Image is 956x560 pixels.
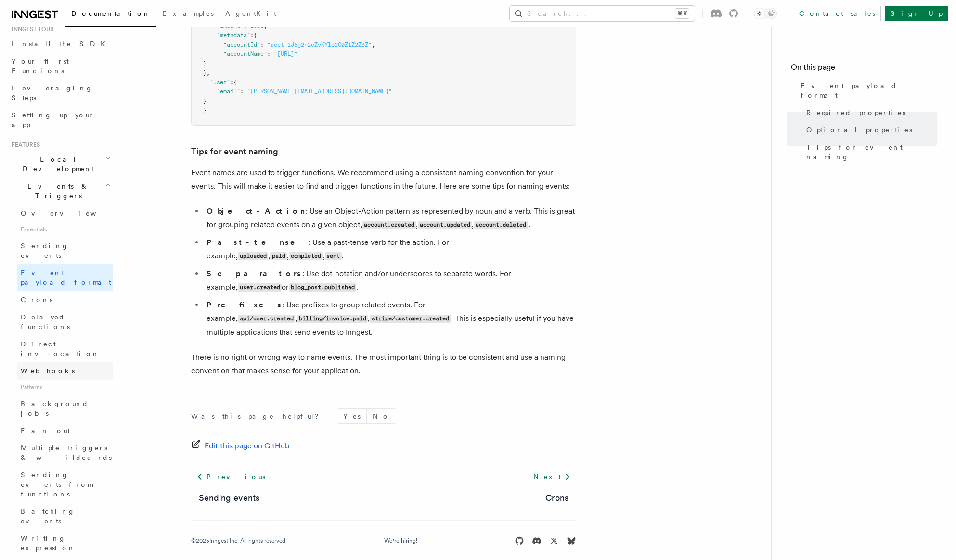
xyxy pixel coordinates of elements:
[191,537,287,545] div: © 2025 Inngest Inc. All rights reserved.
[12,40,111,48] span: Install the SDK
[384,537,417,545] a: We're hiring!
[191,468,271,485] a: Previous
[289,252,323,260] code: completed
[806,142,937,162] span: Tips for event naming
[21,400,89,417] span: Background jobs
[885,6,948,21] a: Sign Up
[210,79,230,86] span: "user"
[545,491,568,505] a: Crons
[21,471,92,498] span: Sending events from functions
[8,154,105,174] span: Local Development
[8,181,105,201] span: Events & Triggers
[250,23,264,29] span: 1000
[254,32,257,38] span: {
[207,300,283,309] strong: Prefixes
[21,427,70,434] span: Fan out
[802,121,937,139] a: Optional properties
[17,503,113,530] a: Batching events
[65,3,156,27] a: Documentation
[793,6,881,21] a: Contact sales
[260,41,264,48] span: :
[191,166,576,193] p: Event names are used to trigger functions. We recommend using a consistent naming convention for ...
[238,252,268,260] code: uploaded
[204,236,576,263] li: : Use a past-tense verb for the action. For example, , , , .
[8,35,113,52] a: Install the SDK
[12,111,94,128] span: Setting up your app
[203,69,207,76] span: }
[802,139,937,165] a: Tips for event naming
[207,206,306,216] strong: Object-Action
[247,88,392,95] span: "[PERSON_NAME][EMAIL_ADDRESS][DOMAIN_NAME]"
[17,395,113,422] a: Background jobs
[207,69,210,76] span: ,
[238,315,295,323] code: api/user.created
[264,23,267,29] span: ,
[12,84,93,102] span: Leveraging Steps
[21,367,75,375] span: Webhooks
[203,107,207,114] span: }
[203,60,207,67] span: }
[367,409,396,423] button: No
[17,291,113,308] a: Crons
[21,340,100,357] span: Direct invocation
[217,23,244,29] span: "amount"
[17,466,113,503] a: Sending events from functions
[274,51,297,57] span: "[URL]"
[21,296,52,304] span: Crons
[8,106,113,133] a: Setting up your app
[337,409,366,423] button: Yes
[806,108,905,117] span: Required properties
[17,237,113,264] a: Sending events
[21,535,76,552] span: Writing expression
[21,209,120,217] span: Overview
[8,25,54,33] span: Inngest tour
[806,125,912,135] span: Optional properties
[12,57,69,75] span: Your first Functions
[191,351,576,378] p: There is no right or wrong way to name events. The most important thing is to be consistent and u...
[71,10,151,17] span: Documentation
[791,62,937,77] h4: On this page
[191,411,325,421] p: Was this page helpful?
[17,422,113,439] a: Fan out
[17,222,113,237] span: Essentials
[205,439,290,453] span: Edit this page on GitHub
[230,79,233,86] span: :
[217,32,250,38] span: "metadata"
[238,283,282,292] code: user.created
[17,362,113,380] a: Webhooks
[289,283,356,292] code: blog_post.published
[199,491,259,505] a: Sending events
[217,88,240,95] span: "email"
[17,530,113,557] a: Writing expression
[17,308,113,335] a: Delayed functions
[802,104,937,121] a: Required properties
[244,23,247,29] span: :
[17,335,113,362] a: Direct invocation
[325,252,342,260] code: sent
[21,508,75,525] span: Batching events
[370,315,451,323] code: stripe/customer.created
[240,88,244,95] span: :
[156,3,220,26] a: Examples
[223,41,260,48] span: "accountId"
[204,298,576,339] li: : Use prefixes to group related events. For example, , , . This is especially useful if you have ...
[191,439,290,453] a: Edit this page on GitHub
[267,41,372,48] span: "acct_1J5g2n2eZvKYlo2C0Z1Z2Z3Z"
[162,10,214,17] span: Examples
[754,8,777,19] button: Toggle dark mode
[223,51,267,57] span: "accountName"
[8,141,40,149] span: Features
[17,204,113,222] a: Overview
[21,444,112,461] span: Multiple triggers & wildcards
[191,145,278,158] a: Tips for event naming
[528,468,576,485] a: Next
[17,380,113,395] span: Patterns
[204,267,576,294] li: : Use dot-notation and/or underscores to separate words. For example, or .
[21,313,70,331] span: Delayed functions
[207,269,302,278] strong: Separators
[474,221,528,229] code: account.deleted
[17,264,113,291] a: Event payload format
[8,52,113,79] a: Your first Functions
[233,79,237,86] span: {
[21,242,69,259] span: Sending events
